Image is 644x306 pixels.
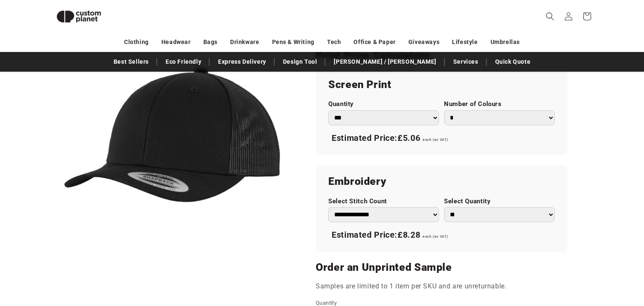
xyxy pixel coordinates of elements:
[328,197,439,205] label: Select Stitch Count
[330,54,440,69] a: [PERSON_NAME] / [PERSON_NAME]
[408,35,439,49] a: Giveaways
[279,54,322,69] a: Design Tool
[161,35,191,49] a: Headwear
[444,100,555,108] label: Number of Colours
[230,35,259,49] a: Drinkware
[328,130,555,147] div: Estimated Price:
[353,35,395,49] a: Office & Paper
[444,197,555,205] label: Select Quantity
[13,18,84,26] a: Retro Trucker Cap - Black
[161,54,205,69] a: Eco Friendly
[328,175,555,188] h2: Embroidery
[491,54,535,69] a: Quick Quote
[109,54,153,69] a: Best Sellers
[13,26,73,33] a: FREE Quote & Visual
[423,234,448,239] span: each (ex VAT)
[316,280,567,293] p: Samples are limited to 1 item per SKU and are unreturnable.
[3,3,122,11] div: Outline
[541,7,559,26] summary: Search
[449,54,483,69] a: Services
[124,35,149,49] a: Clothing
[49,13,295,258] media-gallery: Gallery Viewer
[49,3,108,30] img: Custom Planet
[602,266,644,306] iframe: Chat Widget
[13,11,45,18] a: Back to Top
[328,78,555,91] h2: Screen Print
[452,35,478,49] a: Lifestyle
[214,54,270,69] a: Express Delivery
[13,49,78,56] a: Available Print Methods
[13,41,52,48] a: Measurements
[491,35,520,49] a: Umbrellas
[397,133,420,143] span: £5.06
[13,34,66,41] a: Product Description
[203,35,218,49] a: Bags
[272,35,314,49] a: Pens & Writing
[327,35,341,49] a: Tech
[316,261,567,274] h2: Order an Unprinted Sample
[423,137,448,142] span: each (ex VAT)
[397,230,420,240] span: £8.28
[328,100,439,108] label: Quantity
[13,56,73,63] a: Print Price Calculators
[328,226,555,244] div: Estimated Price:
